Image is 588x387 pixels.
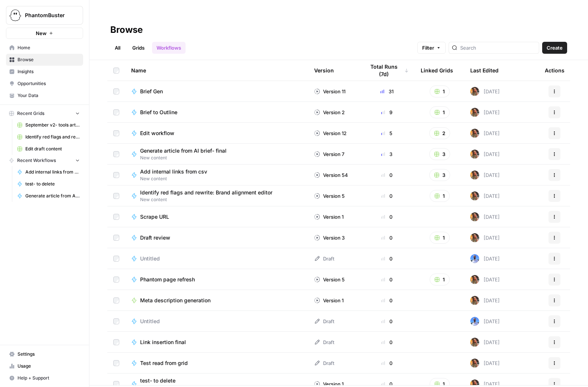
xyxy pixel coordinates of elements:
[365,297,409,304] div: 0
[14,178,83,190] a: test- to delete
[18,68,80,75] span: Insights
[365,60,409,81] div: Total Runs (7d)
[470,359,500,368] div: [DATE]
[470,191,479,200] img: ig4q4k97gip0ni4l5m9zkcyfayaz
[470,212,500,221] div: [DATE]
[131,60,302,81] div: Name
[140,147,227,155] span: Generate article from AI brief- final
[365,234,409,241] div: 0
[314,234,345,241] div: Version 3
[131,189,302,203] a: Identify red flags and rewrite: Brand alignment editorNew content
[131,297,302,304] a: Meta description generation
[6,42,83,54] a: Home
[14,190,83,202] a: Generate article from AI brief- final
[365,88,409,95] div: 31
[365,192,409,200] div: 0
[14,131,83,143] a: Identify red flags and rewrite: Brand alignment editor Grid
[6,66,83,78] a: Insights
[470,254,500,263] div: [DATE]
[140,155,233,161] span: New content
[314,276,345,283] div: Version 5
[131,129,302,137] a: Edit workflow
[14,166,83,178] a: Add internal links from csv
[131,147,302,161] a: Generate article from AI brief- finalNew content
[131,109,302,116] a: Brief to Outline
[131,234,302,241] a: Draft review
[131,88,302,95] a: Brief Gen
[314,109,345,116] div: Version 2
[140,213,169,221] span: Scrape URL
[542,42,567,54] button: Create
[14,143,83,155] a: Edit draft content
[6,6,83,25] button: Workspace: PhantomBuster
[470,108,500,117] div: [DATE]
[417,42,446,54] button: Filter
[140,196,278,203] span: New content
[470,191,500,200] div: [DATE]
[470,150,500,159] div: [DATE]
[314,359,334,367] div: Draft
[140,359,188,367] span: Test read from grid
[18,92,80,99] span: Your Data
[460,44,536,52] input: Search
[6,108,83,119] button: Recent Grids
[470,212,479,221] img: ig4q4k97gip0ni4l5m9zkcyfayaz
[6,54,83,66] a: Browse
[430,232,450,244] button: 1
[470,171,479,180] img: ig4q4k97gip0ni4l5m9zkcyfayaz
[470,233,500,242] div: [DATE]
[430,274,450,285] button: 1
[314,171,348,179] div: Version 54
[365,318,409,325] div: 0
[470,338,500,347] div: [DATE]
[365,171,409,179] div: 0
[365,109,409,116] div: 9
[6,78,83,90] a: Opportunities
[18,363,80,369] span: Usage
[365,129,409,137] div: 5
[547,44,563,52] span: Create
[18,56,80,63] span: Browse
[314,255,334,262] div: Draft
[470,171,500,180] div: [DATE]
[6,155,83,166] button: Recent Workflows
[131,276,302,283] a: Phantom page refresh
[18,80,80,87] span: Opportunities
[470,296,479,305] img: ig4q4k97gip0ni4l5m9zkcyfayaz
[470,338,479,347] img: ig4q4k97gip0ni4l5m9zkcyfayaz
[140,338,186,346] span: Link insertion final
[131,213,302,221] a: Scrape URL
[110,42,125,54] a: All
[430,106,450,118] button: 1
[314,129,347,137] div: Version 12
[140,234,170,241] span: Draft review
[140,88,163,95] span: Brief Gen
[140,175,213,182] span: New content
[25,134,80,140] span: Identify red flags and rewrite: Brand alignment editor Grid
[470,317,500,326] div: [DATE]
[14,119,83,131] a: September v2- tools articles
[6,372,83,384] button: Help + Support
[36,29,47,37] span: New
[152,42,186,54] a: Workflows
[314,60,334,81] div: Version
[365,150,409,158] div: 3
[18,375,80,381] span: Help + Support
[131,338,302,346] a: Link insertion final
[131,318,302,325] a: Untitled
[17,157,56,164] span: Recent Workflows
[365,359,409,367] div: 0
[6,90,83,102] a: Your Data
[140,276,195,283] span: Phantom page refresh
[18,351,80,358] span: Settings
[25,12,70,19] span: PhantomBuster
[25,146,80,152] span: Edit draft content
[6,348,83,360] a: Settings
[140,129,174,137] span: Edit workflow
[430,85,450,97] button: 1
[470,317,479,326] img: qfx2aq2oxhfcpd8zumbrfiukns3t
[131,359,302,367] a: Test read from grid
[140,109,177,116] span: Brief to Outline
[140,189,272,196] span: Identify red flags and rewrite: Brand alignment editor
[365,255,409,262] div: 0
